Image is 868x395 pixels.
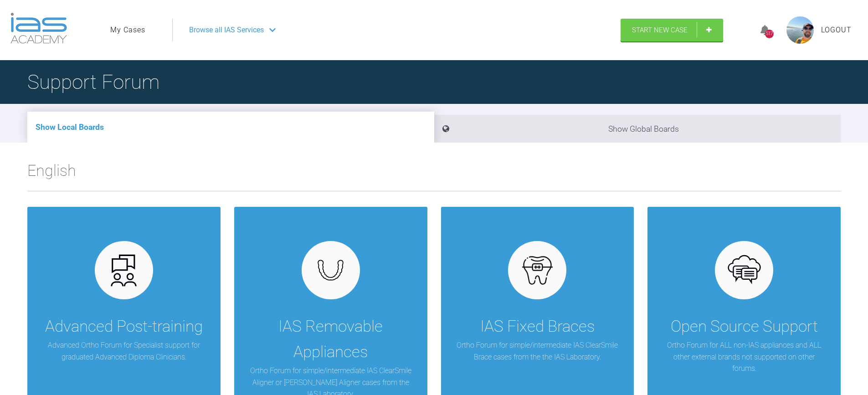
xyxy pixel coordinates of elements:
[434,115,841,143] li: Show Global Boards
[27,112,434,143] li: Show Local Boards
[41,339,207,363] p: Advanced Ortho Forum for Specialist support for graduated Advanced Diploma Clinicians.
[520,253,555,288] img: fixed.9f4e6236.svg
[621,19,723,41] a: Start New Case
[821,24,852,36] a: Logout
[45,314,203,339] div: Advanced Post-training
[27,158,841,191] h2: English
[10,13,67,44] img: logo-light.3e3ef733.png
[110,24,145,36] a: My Cases
[455,339,621,363] p: Ortho Forum for simple/intermediate IAS ClearSmile Brace cases from the the IAS Laboratory.
[106,253,141,288] img: advanced.73cea251.svg
[248,314,414,365] div: IAS Removable Appliances
[27,66,159,98] h1: Support Forum
[727,253,762,288] img: opensource.6e495855.svg
[765,30,774,38] div: 517
[313,257,348,283] img: removables.927eaa4e.svg
[480,314,595,339] div: IAS Fixed Braces
[661,339,827,374] p: Ortho Forum for ALL non-IAS appliances and ALL other external brands not supported on other forums.
[786,16,814,44] img: profile.png
[671,314,818,339] div: Open Source Support
[189,24,264,36] span: Browse all IAS Services
[632,26,688,34] span: Start New Case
